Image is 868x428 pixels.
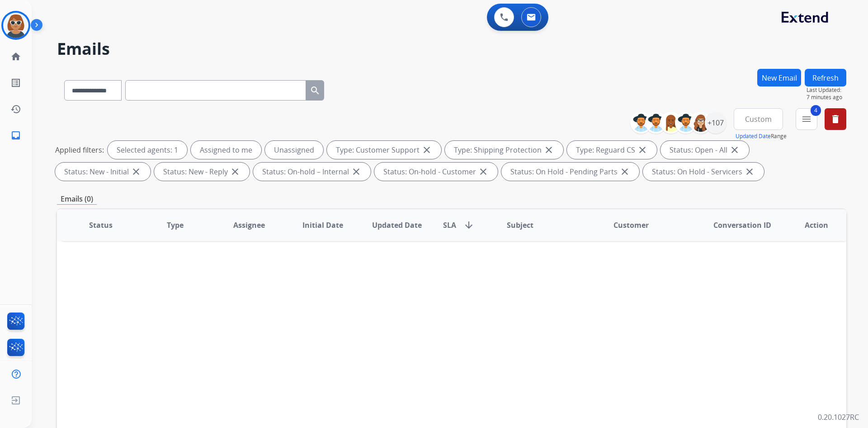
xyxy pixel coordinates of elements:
div: Status: On Hold - Pending Parts [501,163,639,181]
div: Status: On-hold - Customer [374,163,498,181]
div: +107 [705,112,726,134]
div: Type: Customer Support [327,141,441,159]
div: Status: New - Reply [154,163,250,181]
div: Selected agents: 1 [108,141,187,159]
span: Customer [613,220,649,231]
mat-icon: search [310,85,321,96]
p: Applied filters: [55,144,104,155]
div: Type: Shipping Protection [445,141,563,159]
span: Custom [745,117,772,121]
button: Updated Date [736,133,771,140]
span: Subject [507,220,533,231]
mat-icon: close [543,144,554,155]
mat-icon: inbox [10,130,21,141]
span: 4 [811,105,821,116]
span: SLA [443,220,456,231]
span: Range [736,132,787,140]
button: Refresh [805,69,846,87]
mat-icon: close [131,166,142,177]
mat-icon: close [351,166,362,177]
mat-icon: close [744,166,755,177]
div: Type: Reguard CS [567,141,657,159]
h2: Emails [57,40,846,58]
span: Conversation ID [713,220,771,231]
span: Assignee [233,220,265,231]
mat-icon: close [230,166,241,177]
div: Assigned to me [191,141,261,159]
mat-icon: close [637,144,648,155]
button: New Email [757,69,801,87]
button: Custom [734,108,783,130]
mat-icon: arrow_downward [463,220,474,231]
span: 7 minutes ago [807,94,846,101]
mat-icon: home [10,51,21,62]
div: Status: Open - All [660,141,749,159]
span: Updated Date [372,220,422,231]
span: Status [89,220,113,231]
th: Action [772,209,846,241]
mat-icon: close [619,166,630,177]
p: Emails (0) [57,193,97,205]
p: 0.20.1027RC [818,412,859,423]
mat-icon: list_alt [10,77,21,88]
mat-icon: menu [801,114,812,125]
mat-icon: close [729,144,740,155]
span: Last Updated: [807,87,846,94]
mat-icon: delete [830,114,841,125]
span: Initial Date [302,220,343,231]
mat-icon: close [421,144,432,155]
span: Type [167,220,184,231]
div: Status: On Hold - Servicers [643,163,764,181]
div: Status: New - Initial [55,163,151,181]
img: avatar [3,13,28,38]
div: Unassigned [265,141,323,159]
div: Status: On-hold – Internal [253,163,371,181]
button: 4 [796,108,817,130]
mat-icon: close [478,166,489,177]
mat-icon: history [10,104,21,115]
